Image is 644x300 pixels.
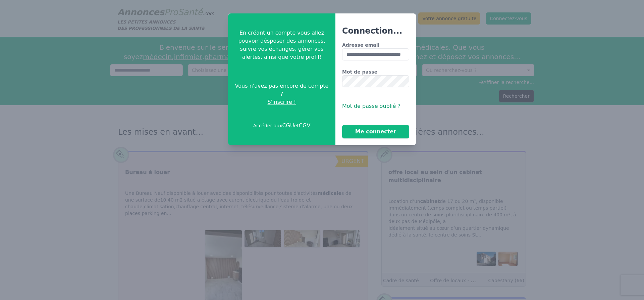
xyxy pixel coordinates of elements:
p: Accéder aux et [253,122,311,130]
label: Mot de passe [342,69,409,75]
a: CGV [299,122,311,129]
button: Me connecter [342,125,409,138]
p: En créant un compte vous allez pouvoir désposer des annonces, suivre vos échanges, gérer vos aler... [233,29,330,61]
span: S'inscrire ! [268,98,296,106]
label: Adresse email [342,42,409,48]
a: CGU [282,122,294,129]
h3: Connection... [342,26,409,36]
span: Vous n'avez pas encore de compte ? [233,82,330,98]
span: Mot de passe oublié ? [342,103,400,109]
